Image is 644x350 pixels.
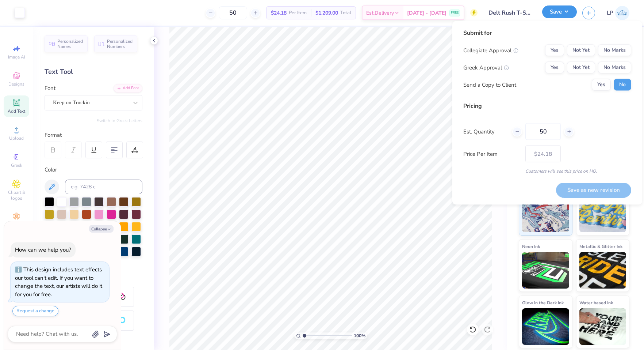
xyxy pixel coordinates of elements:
span: Designs [8,81,24,87]
button: Collapse [89,225,114,233]
span: Personalized Numbers [107,39,133,49]
div: Format [45,131,143,139]
button: Yes [592,79,611,91]
span: FREE [451,10,459,15]
span: Water based Ink [579,299,613,306]
span: Neon Ink [522,242,540,250]
span: Metallic & Glitter Ink [579,242,622,250]
span: $1,209.00 [315,9,338,17]
span: Personalized Names [57,39,83,49]
div: Send a Copy to Client [463,80,516,89]
input: – – [525,123,561,140]
button: Yes [545,45,564,56]
label: Est. Quantity [463,127,507,136]
div: Greek Approval [463,63,509,72]
button: Switch to Greek Letters [97,118,142,124]
div: Submit for [463,29,631,37]
span: Glow in the Dark Ink [522,299,564,306]
div: Collegiate Approval [463,46,518,54]
button: Not Yet [567,45,595,56]
div: Pricing [463,102,631,110]
div: Add Font [114,84,142,93]
button: Yes [545,62,564,74]
input: Untitled Design [483,5,537,20]
div: Text Tool [45,67,142,77]
img: Neon Ink [522,252,569,289]
button: No Marks [598,45,631,56]
button: No [614,79,631,91]
label: Price Per Item [463,150,520,158]
button: Save [542,5,577,18]
span: Per Item [289,9,307,17]
a: LP [607,6,629,20]
img: Glow in the Dark Ink [522,308,569,345]
span: Est. Delivery [366,9,394,17]
div: How can we help you? [15,246,71,253]
span: Clipart & logos [4,189,29,201]
div: Color [45,166,142,174]
span: LP [607,9,613,17]
img: Puff Ink [579,196,626,232]
span: [DATE] - [DATE] [407,9,446,17]
div: This design includes text effects our tool can't edit. If you want to change the text, our artist... [15,266,102,298]
button: Request a change [12,306,58,316]
span: Image AI [8,54,25,60]
span: Upload [9,135,24,141]
button: No Marks [598,62,631,74]
span: Greek [11,162,22,168]
img: Standard [522,196,569,232]
span: Total [340,9,351,17]
img: Water based Ink [579,308,626,345]
input: e.g. 7428 c [65,180,142,194]
span: 100 % [354,332,365,339]
img: Lauren Pevec [615,6,629,20]
img: Metallic & Glitter Ink [579,252,626,289]
button: Not Yet [567,62,595,74]
input: – – [219,6,247,19]
div: Customers will see this price on HQ. [463,168,631,174]
label: Font [45,84,55,93]
span: $24.18 [271,9,287,17]
span: Add Text [8,108,25,114]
